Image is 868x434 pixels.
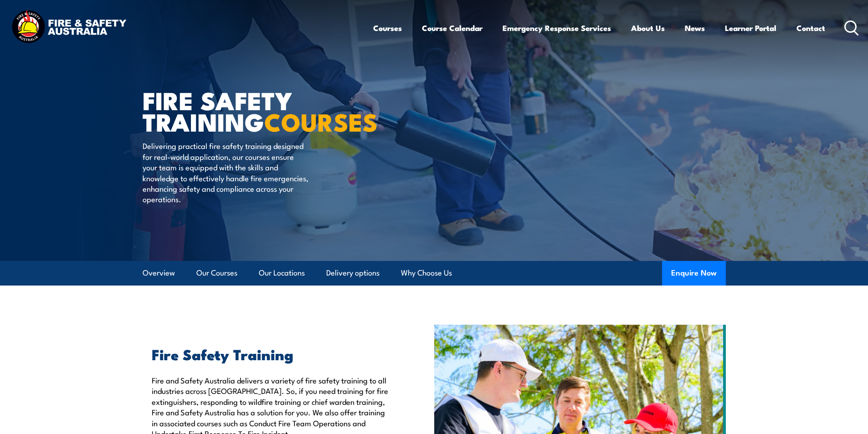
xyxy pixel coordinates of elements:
a: Learner Portal [725,16,776,40]
a: About Us [631,16,665,40]
a: Delivery options [326,261,380,285]
p: Delivering practical fire safety training designed for real-world application, our courses ensure... [143,140,309,204]
h2: Fire Safety Training [152,347,392,360]
a: News [685,16,705,40]
button: Enquire Now [662,261,726,286]
a: Why Choose Us [401,261,452,285]
a: Overview [143,261,175,285]
a: Course Calendar [422,16,483,40]
a: Contact [796,16,825,40]
a: Our Courses [196,261,237,285]
h1: FIRE SAFETY TRAINING [143,89,368,132]
a: Our Locations [259,261,305,285]
a: Courses [373,16,402,40]
strong: COURSES [264,102,378,140]
a: Emergency Response Services [503,16,611,40]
